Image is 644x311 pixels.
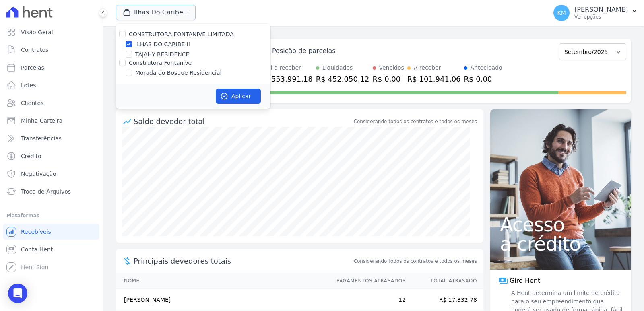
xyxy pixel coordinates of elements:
div: Posição de parcelas [272,46,336,56]
a: Crédito [3,148,99,164]
div: R$ 452.050,12 [316,74,369,84]
a: Conta Hent [3,241,99,257]
span: Transferências [21,134,62,142]
label: ILHAS DO CARIBE II [135,40,190,49]
div: Total a receber [259,64,313,72]
td: R$ 17.332,78 [406,289,483,311]
td: 12 [329,289,406,311]
span: Giro Hent [510,276,540,286]
span: Negativação [21,170,56,178]
th: Pagamentos Atrasados [329,273,406,289]
div: R$ 553.991,18 [259,74,313,84]
span: a crédito [500,234,621,253]
div: A receber [414,64,441,72]
span: Principais devedores totais [134,255,352,266]
a: Troca de Arquivos [3,183,99,200]
a: Negativação [3,166,99,182]
span: Crédito [21,152,41,160]
span: Acesso [500,215,621,234]
span: Lotes [21,81,36,89]
a: Minha Carteira [3,113,99,129]
p: [PERSON_NAME] [574,6,628,14]
label: Construtora Fontanive [129,60,192,66]
span: Visão Geral [21,28,53,36]
div: Antecipado [471,64,502,72]
div: R$ 0,00 [464,74,502,84]
div: Saldo devedor total [134,116,352,127]
span: Contratos [21,46,48,54]
span: Recebíveis [21,228,51,236]
td: [PERSON_NAME] [116,289,329,311]
div: Vencidos [379,64,404,72]
span: KM [557,10,566,16]
span: Minha Carteira [21,117,62,125]
button: KM [PERSON_NAME] Ver opções [547,2,644,24]
a: Visão Geral [3,24,99,40]
div: Plataformas [6,211,96,220]
div: R$ 101.941,06 [407,74,461,84]
label: CONSTRUTORA FONTANIVE LIMITADA [129,31,234,37]
div: Open Intercom Messenger [8,284,27,303]
a: Parcelas [3,60,99,76]
label: TAJAHY RESIDENCE [135,50,189,59]
label: Morada do Bosque Residencial [135,69,221,77]
a: Lotes [3,77,99,93]
a: Clientes [3,95,99,111]
th: Total Atrasado [406,273,483,289]
p: Ver opções [574,14,628,20]
span: Clientes [21,99,43,107]
div: Considerando todos os contratos e todos os meses [354,118,477,125]
span: Parcelas [21,64,44,72]
a: Transferências [3,130,99,146]
span: Considerando todos os contratos e todos os meses [354,257,477,265]
div: R$ 0,00 [373,74,404,84]
button: Aplicar [216,89,261,104]
a: Recebíveis [3,224,99,240]
th: Nome [116,273,329,289]
div: Liquidados [322,64,353,72]
span: Conta Hent [21,245,53,253]
button: Ilhas Do Caribe Ii [116,5,196,20]
span: Troca de Arquivos [21,187,71,196]
a: Contratos [3,42,99,58]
